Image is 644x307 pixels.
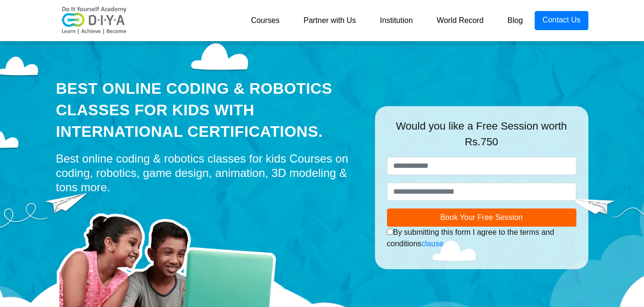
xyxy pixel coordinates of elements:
[56,152,361,195] div: Best online coding & robotics classes for kids Courses on coding, robotics, game design, animatio...
[387,208,576,227] button: Book Your Free Session
[387,227,576,250] div: By submitting this form I agree to the terms and conditions
[425,11,496,30] a: World Record
[239,11,292,30] a: Courses
[422,240,444,248] a: clause
[56,78,361,142] div: Best Online Coding & Robotics Classes for kids with International Certifications.
[535,11,588,30] a: Contact Us
[56,6,133,35] img: logo-v2.png
[292,11,368,30] a: Partner with Us
[440,213,523,221] span: Book Your Free Session
[368,11,424,30] a: Institution
[387,118,576,157] div: Would you like a Free Session worth Rs.750
[495,11,535,30] a: Blog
